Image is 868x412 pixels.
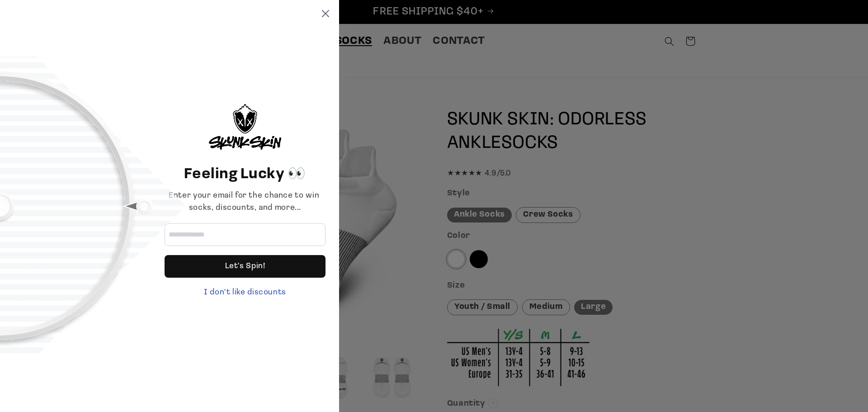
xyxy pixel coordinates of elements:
[165,190,325,214] div: Enter your email for the chance to win socks, discounts, and more...
[209,104,281,150] img: logo
[165,223,325,246] input: Email address
[165,255,325,278] div: Let's Spin!
[165,287,325,299] div: I don't like discounts
[165,164,325,185] header: Feeling Lucky 👀
[225,255,265,278] div: Let's Spin!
